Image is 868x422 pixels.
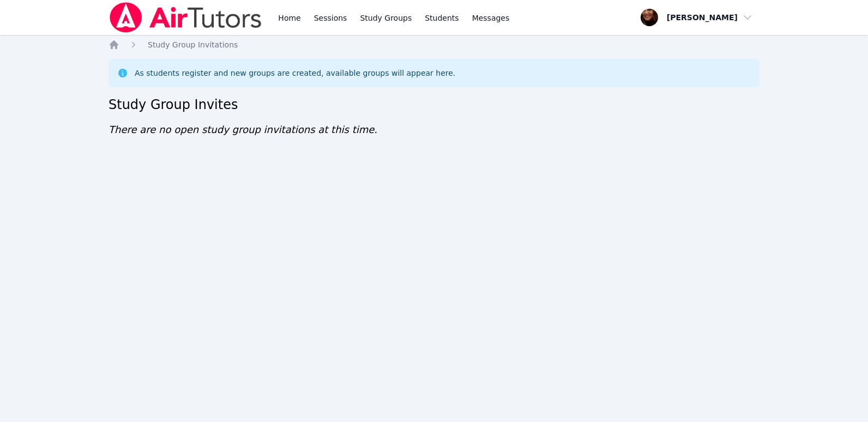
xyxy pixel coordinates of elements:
[108,124,377,135] span: There are no open study group invitations at this time.
[148,40,238,49] span: Study Group Invitations
[472,13,510,23] span: Messages
[108,2,263,33] img: Air Tutors
[108,39,759,50] nav: Breadcrumb
[108,96,759,113] h2: Study Group Invites
[135,68,455,79] div: As students register and new groups are created, available groups will appear here.
[148,39,238,50] a: Study Group Invitations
